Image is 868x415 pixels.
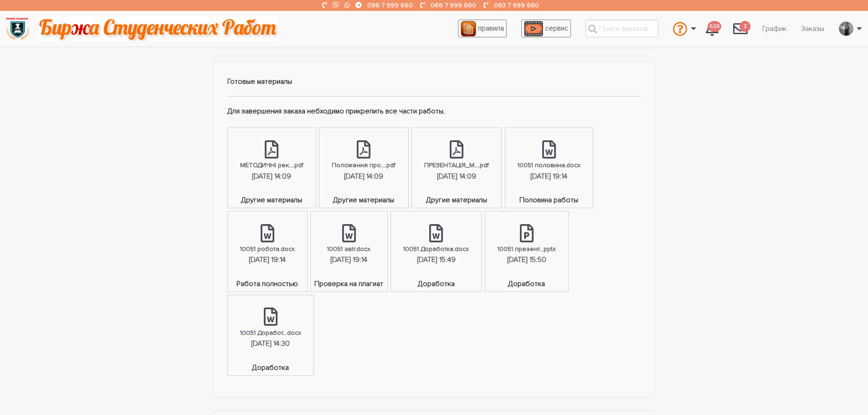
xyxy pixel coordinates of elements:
a: 10051 презент...pptx[DATE] 15:50 [485,211,568,278]
a: МЕТОДИЧНІ рек....pdf[DATE] 14:09 [228,128,316,195]
a: ПРЕЗЕНТАЦІЯ_М....pdf[DATE] 14:09 [412,128,501,195]
span: Другие материалы [228,195,316,208]
a: 10051 половина.docx[DATE] 19:14 [505,128,593,195]
img: motto-2ce64da2796df845c65ce8f9480b9c9d679903764b3ca6da4b6de107518df0fe.gif [38,16,277,41]
a: правила [458,20,507,37]
input: Поиск заказов [586,20,658,37]
a: Заказы [794,20,832,37]
div: [DATE] 15:49 [417,254,456,266]
img: 20171208_160937.jpg [839,21,853,36]
div: [DATE] 14:30 [251,338,290,350]
a: Положення про....pdf[DATE] 14:09 [319,128,408,195]
a: сервис [521,20,571,37]
div: 10051 Доработка.docx [403,244,469,254]
a: 10051 робота.docx[DATE] 19:14 [228,211,307,278]
strong: Готовые материалы [227,77,292,86]
div: Положення про....pdf [332,160,395,170]
div: ПРЕЗЕНТАЦІЯ_М....pdf [424,160,489,170]
a: 10051 Доработка.docx[DATE] 15:49 [391,211,481,278]
a: 066 7 999 660 [431,1,476,9]
div: 10051 Доработ...docx [240,328,301,338]
div: [DATE] 14:09 [437,171,476,183]
div: [DATE] 19:14 [330,254,367,266]
div: 10051 половина.docx [518,160,580,170]
span: правила [478,24,504,33]
div: [DATE] 14:09 [344,171,383,183]
a: 10051 Доработ...docx[DATE] 14:30 [228,295,313,362]
a: 2 [726,16,755,41]
div: [DATE] 15:50 [507,254,546,266]
span: Доработка [228,362,313,375]
a: 626 [699,16,726,41]
a: График [755,20,794,37]
span: сервис [545,24,568,33]
a: 063 7 999 660 [494,1,539,9]
div: 10051 презент...pptx [498,244,556,254]
img: logo-135dea9cf721667cc4ddb0c1795e3ba8b7f362e3d0c04e2cc90b931989920324.png [5,16,30,41]
a: 10051 звіт.docx[DATE] 19:14 [311,211,387,278]
span: Доработка [391,278,481,292]
div: [DATE] 19:14 [530,171,567,183]
div: 10051 звіт.docx [327,244,370,254]
span: Другие материалы [412,195,501,208]
span: Половина работы [505,195,593,208]
img: agreement_icon-feca34a61ba7f3d1581b08bc946b2ec1ccb426f67415f344566775c155b7f62c.png [461,21,476,36]
div: [DATE] 19:14 [249,254,286,266]
div: МЕТОДИЧНІ рек....pdf [240,160,303,170]
span: Проверка на плагиат [311,278,387,292]
a: 096 7 999 660 [367,1,413,9]
span: 2 [740,21,750,32]
span: Другие материалы [319,195,408,208]
span: Работа полностью [228,278,307,292]
p: Для завершения заказа небходимо прикрепить все части работы. [227,106,641,118]
img: play_icon-49f7f135c9dc9a03216cfdbccbe1e3994649169d890fb554cedf0eac35a01ba8.png [524,21,543,36]
span: 626 [708,21,721,32]
div: [DATE] 14:09 [252,171,291,183]
span: Доработка [485,278,568,292]
div: 10051 робота.docx [240,244,295,254]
